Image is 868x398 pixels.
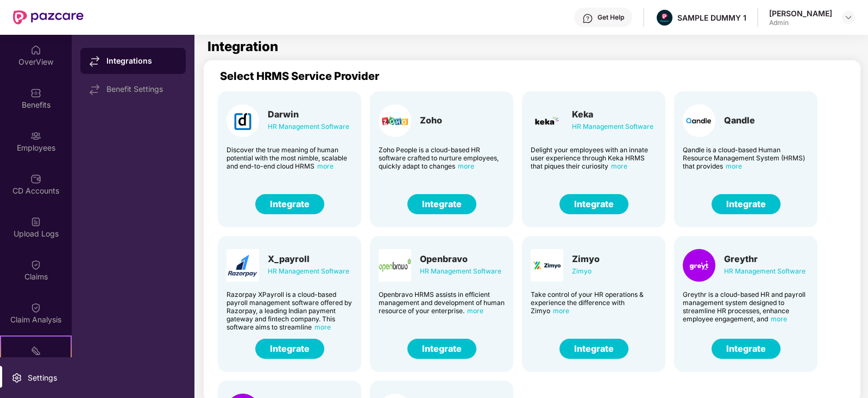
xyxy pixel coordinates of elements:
[379,290,505,315] div: Openbravo HRMS assists in efficient management and development of human resource of your enterprise.
[317,162,334,170] span: more
[724,253,806,264] div: Greythr
[712,339,781,359] button: Integrate
[420,265,501,277] div: HR Management Software
[458,162,474,170] span: more
[420,253,501,264] div: Openbravo
[379,104,411,137] img: Card Logo
[531,146,657,170] div: Delight your employees with an innate user experience through Keka HRMS that piques their curiosity
[407,339,476,359] button: Integrate
[559,339,628,359] button: Integrate
[13,10,84,24] img: New Pazcare Logo
[30,45,41,55] img: svg+xml;base64,PHN2ZyBpZD0iSG9tZSIgeG1sbnM9Imh0dHA6Ly93d3cudzMub3JnLzIwMDAvc3ZnIiB3aWR0aD0iMjAiIG...
[106,55,177,66] div: Integrations
[683,249,715,282] img: Card Logo
[30,173,41,184] img: svg+xml;base64,PHN2ZyBpZD0iQ0RfQWNjb3VudHMiIGRhdGEtbmFtZT0iQ0QgQWNjb3VudHMiIHhtbG5zPSJodHRwOi8vd3...
[724,265,806,277] div: HR Management Software
[769,8,832,18] div: [PERSON_NAME]
[657,10,672,26] img: Pazcare_Alternative_logo-01-01.png
[227,146,353,170] div: Discover the true meaning of human potential with the most nimble, scalable and end-to-end cloud ...
[89,56,100,67] img: svg+xml;base64,PHN2ZyB4bWxucz0iaHR0cDovL3d3dy53My5vcmcvMjAwMC9zdmciIHdpZHRoPSIxNy44MzIiIGhlaWdodD...
[572,265,600,277] div: Zimyo
[531,290,657,315] div: Take control of your HR operations & experience the difference with Zimyo
[407,194,476,214] button: Integrate
[268,265,349,277] div: HR Management Software
[30,259,41,270] img: svg+xml;base64,PHN2ZyBpZD0iQ2xhaW0iIHhtbG5zPSJodHRwOi8vd3d3LnczLm9yZy8yMDAwL3N2ZyIgd2lkdGg9IjIwIi...
[255,339,324,359] button: Integrate
[268,253,349,264] div: X_payroll
[572,121,653,133] div: HR Management Software
[379,146,505,170] div: Zoho People is a cloud-based HR software crafted to nurture employees, quickly adapt to changes
[24,372,60,383] div: Settings
[582,13,593,24] img: svg+xml;base64,PHN2ZyBpZD0iSGVscC0zMngzMiIgeG1sbnM9Imh0dHA6Ly93d3cudzMub3JnLzIwMDAvc3ZnIiB3aWR0aD...
[255,194,324,214] button: Integrate
[30,302,41,313] img: svg+xml;base64,PHN2ZyBpZD0iQ2xhaW0iIHhtbG5zPSJodHRwOi8vd3d3LnczLm9yZy8yMDAwL3N2ZyIgd2lkdGg9IjIwIi...
[771,315,787,323] span: more
[268,109,349,120] div: Darwin
[597,13,624,22] div: Get Help
[531,104,563,137] img: Card Logo
[683,146,809,170] div: Qandle is a cloud-based Human Resource Management System (HRMS) that provides
[572,109,653,120] div: Keka
[467,307,483,315] span: more
[611,162,627,170] span: more
[315,323,331,331] span: more
[30,88,41,98] img: svg+xml;base64,PHN2ZyBpZD0iQmVuZWZpdHMiIHhtbG5zPSJodHRwOi8vd3d3LnczLm9yZy8yMDAwL3N2ZyIgd2lkdGg9Ij...
[724,115,755,126] div: Qandle
[420,115,442,126] div: Zoho
[207,40,278,53] h1: Integration
[227,249,259,282] img: Card Logo
[268,121,349,133] div: HR Management Software
[683,290,809,323] div: Greythr is a cloud-based HR and payroll management system designed to streamline HR processes, en...
[30,130,41,141] img: svg+xml;base64,PHN2ZyBpZD0iRW1wbG95ZWVzIiB4bWxucz0iaHR0cDovL3d3dy53My5vcmcvMjAwMC9zdmciIHdpZHRoPS...
[844,13,853,22] img: svg+xml;base64,PHN2ZyBpZD0iRHJvcGRvd24tMzJ4MzIiIHhtbG5zPSJodHRwOi8vd3d3LnczLm9yZy8yMDAwL3N2ZyIgd2...
[677,13,746,23] div: SAMPLE DUMMY 1
[30,216,41,227] img: svg+xml;base64,PHN2ZyBpZD0iVXBsb2FkX0xvZ3MiIGRhdGEtbmFtZT0iVXBsb2FkIExvZ3MiIHhtbG5zPSJodHRwOi8vd3...
[769,18,832,27] div: Admin
[227,290,353,331] div: Razorpay XPayroll is a cloud-based payroll management software offered by Razorpay, a leading Ind...
[11,372,22,383] img: svg+xml;base64,PHN2ZyBpZD0iU2V0dGluZy0yMHgyMCIgeG1sbnM9Imh0dHA6Ly93d3cudzMub3JnLzIwMDAvc3ZnIiB3aW...
[726,162,742,170] span: more
[572,253,600,264] div: Zimyo
[30,345,41,356] img: svg+xml;base64,PHN2ZyB4bWxucz0iaHR0cDovL3d3dy53My5vcmcvMjAwMC9zdmciIHdpZHRoPSIyMSIgaGVpZ2h0PSIyMC...
[559,194,628,214] button: Integrate
[531,249,563,282] img: Card Logo
[683,104,715,137] img: Card Logo
[712,194,781,214] button: Integrate
[227,104,259,137] img: Card Logo
[89,84,100,95] img: svg+xml;base64,PHN2ZyB4bWxucz0iaHR0cDovL3d3dy53My5vcmcvMjAwMC9zdmciIHdpZHRoPSIxNy44MzIiIGhlaWdodD...
[106,85,177,94] div: Benefit Settings
[553,307,569,315] span: more
[379,249,411,282] img: Card Logo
